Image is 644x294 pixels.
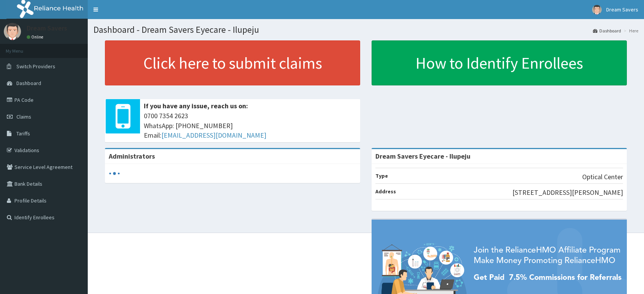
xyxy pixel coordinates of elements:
[105,40,360,85] a: Click here to submit claims
[622,27,638,34] li: Here
[375,188,396,195] b: Address
[375,172,388,179] b: Type
[593,27,621,34] a: Dashboard
[582,172,623,182] p: Optical Center
[512,188,623,198] p: [STREET_ADDRESS][PERSON_NAME]
[16,80,41,87] span: Dashboard
[109,168,120,179] svg: audio-loading
[27,25,67,32] p: Dream Savers
[144,111,356,140] span: 0700 7354 2623 WhatsApp: [PHONE_NUMBER] Email:
[16,63,55,70] span: Switch Providers
[161,131,266,140] a: [EMAIL_ADDRESS][DOMAIN_NAME]
[27,34,45,40] a: Online
[16,113,31,120] span: Claims
[375,152,470,161] strong: Dream Savers Eyecare - Ilupeju
[372,40,627,85] a: How to Identify Enrollees
[93,25,638,35] h1: Dashboard - Dream Savers Eyecare - Ilupeju
[4,23,21,40] img: User Image
[109,152,155,161] b: Administrators
[144,101,248,110] b: If you have any issue, reach us on:
[16,130,30,137] span: Tariffs
[592,5,602,14] img: User Image
[606,6,638,13] span: Dream Savers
